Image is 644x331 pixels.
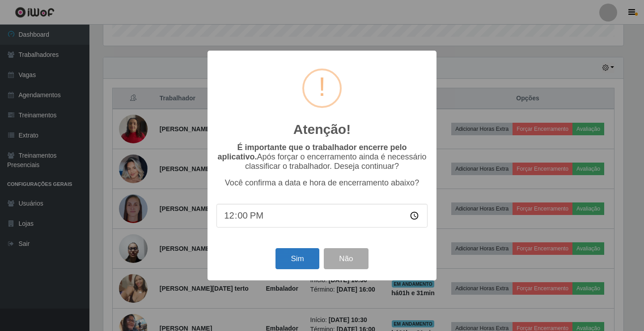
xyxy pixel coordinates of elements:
button: Não [324,248,368,269]
p: Você confirma a data e hora de encerramento abaixo? [216,178,428,188]
p: Após forçar o encerramento ainda é necessário classificar o trabalhador. Deseja continuar? [216,143,428,171]
h2: Atenção! [293,121,351,138]
b: É importante que o trabalhador encerre pelo aplicativo. [217,143,407,161]
button: Sim [275,248,319,269]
